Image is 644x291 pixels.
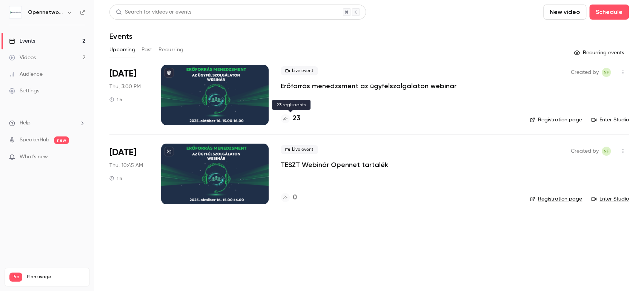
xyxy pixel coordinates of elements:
a: 0 [281,193,297,203]
h1: Events [109,32,132,41]
span: Live event [281,145,318,154]
span: NF [604,68,609,77]
span: Created by [571,147,599,156]
button: Recurring events [570,47,629,59]
span: What's new [20,153,48,161]
div: Settings [9,87,39,95]
button: Schedule [589,5,629,20]
div: Events [9,37,35,45]
span: Thu, 10:45 AM [109,162,143,169]
li: help-dropdown-opener [9,119,85,127]
div: 1 h [109,175,122,181]
div: Oct 16 Thu, 3:00 PM (Europe/Budapest) [109,65,149,125]
span: Nóra Faragó [602,147,611,156]
a: Enter Studio [591,116,629,124]
span: Pro [9,273,22,282]
h4: 23 [293,113,300,124]
div: Videos [9,54,36,61]
h4: 0 [293,193,297,203]
span: new [54,136,69,144]
a: Enter Studio [591,195,629,203]
span: Nóra Faragó [602,68,611,77]
div: 1 h [109,96,122,103]
div: Search for videos or events [116,8,191,16]
a: Erőforrás menedzsment az ügyfélszolgálaton webinár [281,81,456,90]
a: Registration page [530,116,582,124]
span: [DATE] [109,147,136,159]
a: TESZT Webinár Opennet tartalék [281,160,388,169]
a: SpeakerHub [20,136,49,144]
a: 23 [281,113,300,124]
span: Thu, 3:00 PM [109,83,141,90]
span: Help [20,119,31,127]
h6: Opennetworks Kft. [28,9,63,16]
button: Recurring [158,44,184,56]
span: Created by [571,68,599,77]
button: Past [141,44,152,56]
iframe: Noticeable Trigger [76,154,85,161]
span: [DATE] [109,68,136,80]
img: Opennetworks Kft. [9,6,22,18]
a: Registration page [530,195,582,203]
span: Plan usage [27,274,85,280]
div: Oct 30 Thu, 10:45 AM (Europe/Budapest) [109,144,149,204]
div: Audience [9,70,43,78]
button: New video [543,5,586,20]
span: NF [604,147,609,156]
button: Upcoming [109,44,135,56]
span: Live event [281,66,318,75]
